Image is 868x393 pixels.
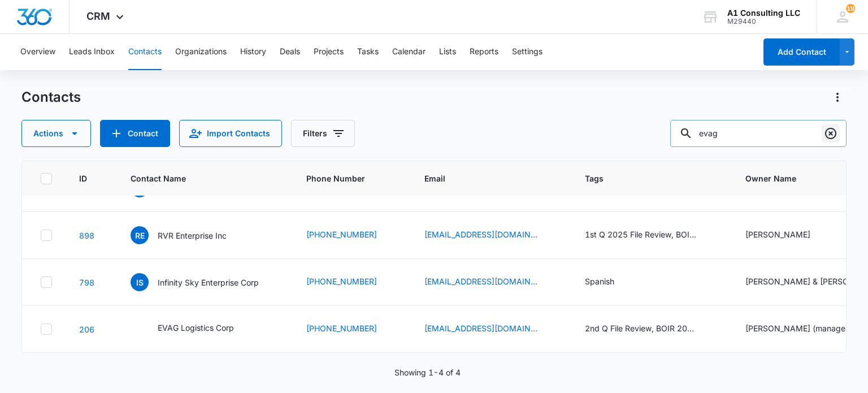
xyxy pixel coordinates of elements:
p: Showing 1-4 of 4 [394,366,461,378]
div: Contact Name - EVAG Logistics Corp - Select to Edit Field [131,319,254,337]
button: Actions [828,88,847,106]
button: Actions [21,120,91,147]
span: RE [131,226,149,244]
button: Lists [439,34,456,70]
span: Tags [585,172,702,184]
button: Add Contact [100,120,170,147]
button: Projects [314,34,344,70]
p: Infinity Sky Enterprise Corp [158,277,259,288]
a: [PHONE_NUMBER] [306,275,377,287]
a: [EMAIL_ADDRESS][DOMAIN_NAME] [424,275,537,287]
div: Tags - Spanish - Select to Edit Field [585,275,635,289]
h1: Contacts [21,89,81,106]
div: [PERSON_NAME] [745,228,810,240]
button: Settings [512,34,542,70]
div: Tags - 2nd Q File Review, BOIR 2024, GHL Conversion, LOYALTY CLIENT, NJ IRP CONFIGURATION, Spanis... [585,322,718,336]
div: Contact Name - RVR Enterprise Inc - Select to Edit Field [131,226,247,244]
button: Tasks [357,34,379,70]
button: Leads Inbox [69,34,115,70]
div: Tags - 1st Q 2025 File Review, BOIR 2024, GHL Conversion, NJ IRP CONFIGURATION, Spanish - Select ... [585,228,718,242]
div: Email - evaglogisticscorpnj@gmail.com - Select to Edit Field [424,322,558,336]
div: Email - Rambonairobi13@gmail.com - Select to Edit Field [424,228,558,242]
button: Clear [822,124,840,142]
div: Owner Name - Rambo Corniel - Select to Edit Field [745,228,831,242]
div: 1st Q 2025 File Review, BOIR 2024, GHL Conversion, [GEOGRAPHIC_DATA] IRP CONFIGURATION, Spanish [585,228,698,240]
button: Reports [470,34,498,70]
div: account id [727,18,800,25]
button: Calendar [392,34,426,70]
div: Phone Number - (347) 963-1217 - Select to Edit Field [306,322,397,336]
span: Phone Number [306,172,397,184]
button: Filters [291,120,355,147]
button: Add Contact [763,38,840,66]
div: Contact Name - Infinity Sky Enterprise Corp - Select to Edit Field [131,273,279,291]
span: IS [131,273,149,291]
a: Navigate to contact details page for EVAG Logistics Corp [79,325,94,334]
button: Import Contacts [179,120,282,147]
button: History [240,34,266,70]
p: RVR Enterprise Inc [158,230,227,241]
a: [EMAIL_ADDRESS][DOMAIN_NAME] [424,228,537,240]
span: ID [79,172,87,184]
button: Overview [20,34,55,70]
a: [PHONE_NUMBER] [306,228,377,240]
a: Navigate to contact details page for RVR Enterprise Inc [79,231,94,240]
a: Navigate to contact details page for Infinity Sky Enterprise Corp [79,278,94,287]
button: Deals [280,34,300,70]
button: Contacts [128,34,162,70]
div: account name [727,8,800,18]
button: Organizations [175,34,227,70]
span: 19 [846,4,855,13]
div: [PERSON_NAME] & [PERSON_NAME] [745,275,858,287]
p: EVAG Logistics Corp [158,322,234,334]
div: [PERSON_NAME] (manages the company not the owner) [745,322,858,334]
span: Email [424,172,541,184]
div: Spanish [585,275,614,287]
div: Phone Number - (845) 587-4752 - Select to Edit Field [306,228,397,242]
span: Contact Name [131,172,263,184]
img: EVAG Logistics Corp [131,319,149,337]
div: Email - evaglogisticscorpnj@gmail.com - Select to Edit Field [424,275,558,289]
div: 2nd Q File Review, BOIR 2024, GHL Conversion, LOYALTY CLIENT, NJ IRP CONFIGURATION, Spanish , uiia [585,322,698,334]
a: [EMAIL_ADDRESS][DOMAIN_NAME] [424,322,537,334]
span: CRM [86,10,110,22]
a: [PHONE_NUMBER] [306,322,377,334]
div: notifications count [846,4,855,13]
input: Search Contacts [670,120,847,147]
div: Phone Number - (347) 963-1217 - Select to Edit Field [306,275,397,289]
